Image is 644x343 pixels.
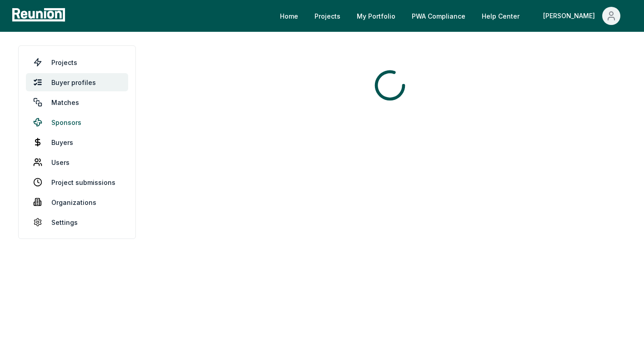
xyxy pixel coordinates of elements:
[404,7,473,25] a: PWA Compliance
[26,213,128,231] a: Settings
[26,53,128,71] a: Projects
[536,7,628,25] button: [PERSON_NAME]
[273,7,305,25] a: Home
[543,7,599,25] div: [PERSON_NAME]
[307,7,348,25] a: Projects
[26,173,128,191] a: Project submissions
[26,73,128,91] a: Buyer profiles
[26,193,128,211] a: Organizations
[26,133,128,151] a: Buyers
[474,7,527,25] a: Help Center
[26,93,128,111] a: Matches
[26,153,128,171] a: Users
[349,7,403,25] a: My Portfolio
[273,7,635,25] nav: Main
[26,113,128,131] a: Sponsors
